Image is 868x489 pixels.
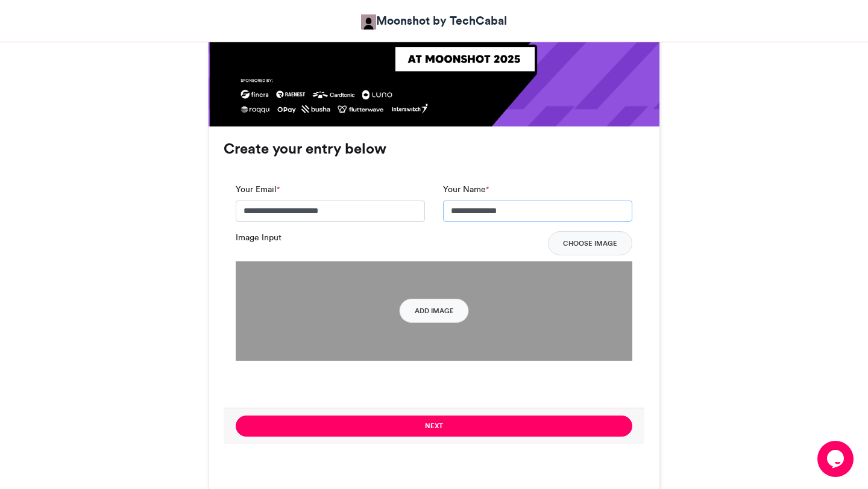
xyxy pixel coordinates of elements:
[236,183,280,196] label: Your Email
[361,12,507,30] a: Moonshot by TechCabal
[817,441,856,477] iframe: chat widget
[236,416,632,437] button: Next
[224,142,644,156] h3: Create your entry below
[548,231,632,255] button: Choose Image
[400,299,469,323] button: Add Image
[236,231,281,244] label: Image Input
[443,183,489,196] label: Your Name
[361,14,376,30] img: Moonshot by TechCabal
